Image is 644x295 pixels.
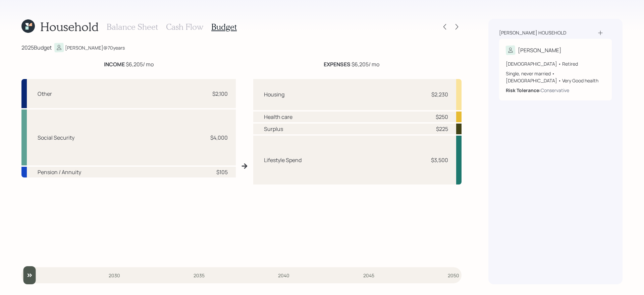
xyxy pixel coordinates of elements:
[166,22,203,32] h3: Cash Flow
[38,90,52,98] div: Other
[212,90,228,98] div: $2,100
[541,87,569,94] div: Conservative
[216,168,228,176] div: $105
[264,156,302,164] div: Lifestyle Spend
[436,125,448,133] div: $225
[38,168,81,176] div: Pension / Annuity
[104,60,154,68] div: $6,205 / mo
[506,87,541,93] b: Risk Tolerance:
[506,60,605,67] div: [DEMOGRAPHIC_DATA] • Retired
[21,44,52,52] div: 2025 Budget
[499,29,566,36] div: [PERSON_NAME] household
[518,46,561,54] div: [PERSON_NAME]
[107,22,158,32] h3: Balance Sheet
[40,19,99,34] h1: Household
[104,61,125,68] b: INCOME
[431,156,448,164] div: $3,500
[264,113,292,121] div: Health care
[264,90,284,98] div: Housing
[324,61,351,68] b: EXPENSES
[436,113,448,121] div: $250
[324,60,379,68] div: $6,205 / mo
[264,125,283,133] div: Surplus
[431,90,448,98] div: $2,230
[506,70,605,84] div: Single, never married • [DEMOGRAPHIC_DATA] • Very Good health
[38,134,74,142] div: Social Security
[210,134,228,142] div: $4,000
[211,22,237,32] h3: Budget
[65,44,125,51] div: [PERSON_NAME] @ 70 years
